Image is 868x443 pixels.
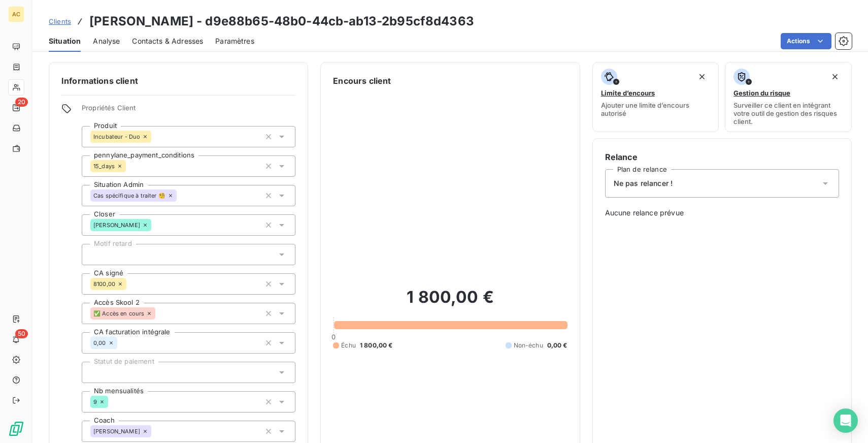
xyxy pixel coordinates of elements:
a: 20 [8,100,24,116]
span: 8100,00 [93,281,115,287]
h6: Encours client [333,75,391,87]
span: 0 [331,333,336,341]
span: Ajouter une limite d’encours autorisé [601,101,711,117]
span: Analyse [93,36,120,46]
img: Logo LeanPay [8,421,24,437]
div: Open Intercom Messenger [833,408,858,433]
button: Limite d’encoursAjouter une limite d’encours autorisé [592,62,719,132]
span: 1 800,00 € [360,341,393,350]
input: Ajouter une valeur [151,427,159,436]
span: 9 [93,399,97,405]
input: Ajouter une valeur [126,279,135,289]
input: Ajouter une valeur [151,132,159,141]
button: Actions [781,33,831,49]
h6: Relance [605,151,839,163]
span: ✅ Accès en cours [93,310,144,317]
input: Ajouter une valeur [108,397,116,406]
span: Aucune relance prévue [605,208,839,218]
span: Échu [341,341,356,350]
span: Situation [49,36,81,46]
span: Incubateur - Duo [93,134,140,140]
span: Ne pas relancer ! [614,178,673,188]
span: Paramètres [215,36,254,46]
h6: Informations client [61,75,295,87]
span: 20 [15,98,28,107]
span: Cas spécifique à traiter 🧐 [93,193,165,199]
h2: 1 800,00 € [333,287,567,318]
input: Ajouter une valeur [126,162,134,171]
span: Non-échu [514,341,543,350]
input: Ajouter une valeur [117,338,125,347]
span: [PERSON_NAME] [93,222,140,228]
span: 15_days [93,163,115,169]
span: Gestion du risque [733,89,790,97]
span: Propriétés Client [82,104,295,118]
button: Gestion du risqueSurveiller ce client en intégrant votre outil de gestion des risques client. [725,62,852,132]
input: Ajouter une valeur [90,250,98,259]
span: 50 [15,329,28,338]
input: Ajouter une valeur [177,191,185,200]
a: Clients [49,16,71,26]
input: Ajouter une valeur [151,220,159,230]
input: Ajouter une valeur [155,309,163,318]
span: [PERSON_NAME] [93,428,140,434]
h3: [PERSON_NAME] - d9e88b65-48b0-44cb-ab13-2b95cf8d4363 [89,12,474,30]
span: 0,00 € [547,341,567,350]
span: Surveiller ce client en intégrant votre outil de gestion des risques client. [733,101,843,125]
div: AC [8,6,24,22]
span: Clients [49,17,71,25]
input: Ajouter une valeur [90,368,98,377]
span: Contacts & Adresses [132,36,203,46]
span: Limite d’encours [601,89,655,97]
span: 0,00 [93,340,106,346]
